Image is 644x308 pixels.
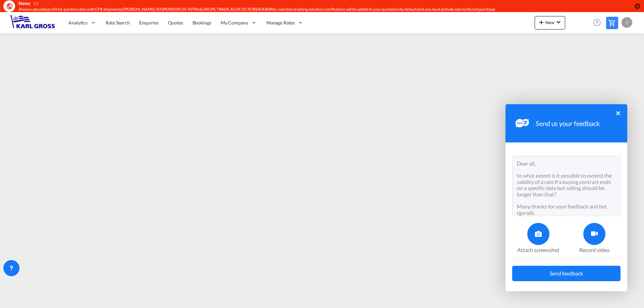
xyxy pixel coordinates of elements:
div: Analytics [64,12,101,34]
button: icon-close-circle [634,3,641,9]
a: Rate Search [101,12,135,34]
div: I [622,17,632,28]
span: Help [591,17,603,28]
img: 3269c73066d711f095e541db4db89301.png [10,15,55,30]
span: Quotes [168,20,183,25]
div: 1/2 [33,1,39,7]
a: Quotes [163,12,187,34]
span: Bookings [193,20,211,25]
a: Enquiries [135,12,163,34]
md-icon: icon-chevron-down [554,18,562,26]
span: New [537,20,562,25]
div: My Company [216,12,262,34]
md-icon: icon-plus 400-fg [537,18,545,26]
div: Manage Rates [262,12,308,34]
span: My Company [221,19,248,26]
span: Analytics [68,19,88,26]
md-icon: icon-earth [6,3,13,9]
button: icon-plus 400-fgNewicon-chevron-down [535,16,565,29]
div: Help [591,17,606,29]
a: Bookings [188,12,216,34]
span: Enquiries [139,20,159,25]
span: Rate Search [106,20,130,25]
span: Manage Rates [266,19,295,26]
div: Always calculate profit for partners also with CFR shipments//YANG MING: SUSPENSION OF INTRA EURO... [18,7,545,12]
